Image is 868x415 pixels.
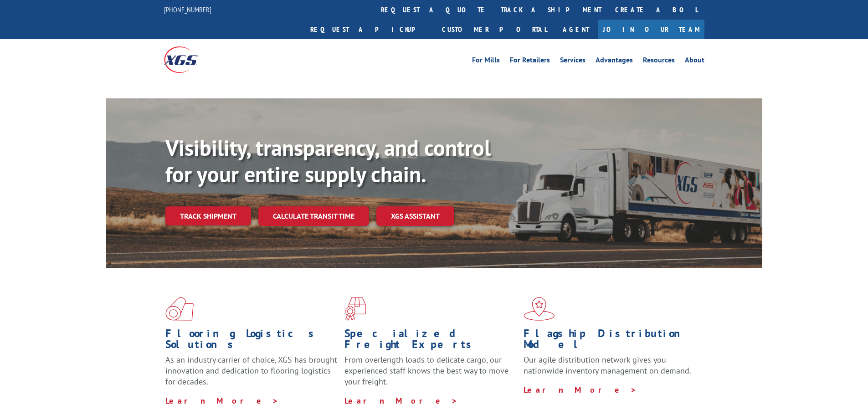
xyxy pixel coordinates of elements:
[554,20,598,39] a: Agent
[510,56,550,67] a: For Retailers
[524,297,555,321] img: xgs-icon-flagship-distribution-model-red
[344,395,458,406] a: Learn More >
[376,206,454,226] a: XGS ASSISTANT
[165,297,194,321] img: xgs-icon-total-supply-chain-intelligence-red
[685,56,704,67] a: About
[344,297,366,321] img: xgs-icon-focused-on-flooring-red
[524,354,691,376] span: Our agile distribution network gives you nationwide inventory management on demand.
[303,20,435,39] a: Request a pickup
[165,206,251,225] a: Track shipment
[596,56,633,67] a: Advantages
[524,384,637,395] a: Learn More >
[560,56,586,67] a: Services
[164,5,211,14] a: [PHONE_NUMBER]
[165,328,338,354] h1: Flooring Logistics Solutions
[344,354,517,395] p: From overlength loads to delicate cargo, our experienced staff knows the best way to move your fr...
[165,133,491,188] b: Visibility, transparency, and control for your entire supply chain.
[258,206,369,226] a: Calculate transit time
[472,56,500,67] a: For Mills
[435,20,554,39] a: Customer Portal
[643,56,675,67] a: Resources
[344,328,517,354] h1: Specialized Freight Experts
[524,328,696,354] h1: Flagship Distribution Model
[598,20,704,39] a: Join Our Team
[165,395,279,406] a: Learn More >
[165,354,337,387] span: As an industry carrier of choice, XGS has brought innovation and dedication to flooring logistics...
